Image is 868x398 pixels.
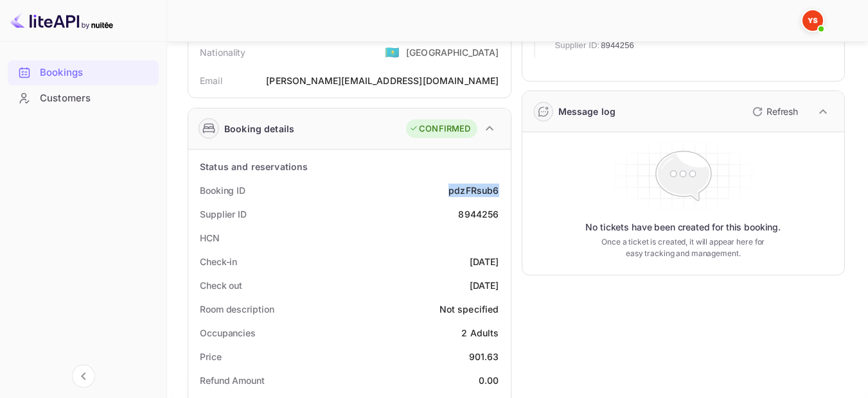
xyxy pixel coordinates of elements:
a: Bookings [8,60,159,84]
div: Booking ID [200,184,245,197]
p: No tickets have been created for this booking. [585,221,781,234]
div: Email [200,74,222,87]
div: CONFIRMED [409,123,470,135]
button: Collapse navigation [72,365,95,388]
div: 0.00 [479,374,499,387]
span: Supplier ID: [555,39,600,52]
div: Bookings [40,65,152,80]
div: Not specified [439,302,499,316]
div: 901.63 [469,350,499,363]
div: Customers [8,86,159,111]
p: Once a ticket is created, it will appear here for easy tracking and management. [598,236,769,259]
div: [GEOGRAPHIC_DATA] [406,46,499,59]
div: Bookings [8,60,159,85]
div: Check-in [200,255,237,268]
div: Refund Amount [200,374,265,387]
div: [DATE] [470,279,499,292]
div: Occupancies [200,326,256,340]
div: pdzFRsub6 [448,184,499,197]
button: Refresh [745,101,803,122]
div: 2 Adults [461,326,499,340]
span: United States [385,40,400,64]
a: Customers [8,86,159,110]
span: 8944256 [601,39,634,52]
img: Yandex Support [802,10,823,31]
div: Booking details [224,122,294,135]
div: Status and reservations [200,160,308,173]
div: [DATE] [470,255,499,268]
div: Check out [200,279,242,292]
div: 8944256 [458,207,499,221]
div: Price [200,350,222,363]
div: Customers [40,91,152,106]
img: LiteAPI logo [10,10,113,31]
p: Refresh [766,105,798,118]
div: Nationality [200,46,246,59]
div: Message log [558,105,616,118]
div: HCN [200,231,220,245]
div: Supplier ID [200,207,247,221]
div: [PERSON_NAME][EMAIL_ADDRESS][DOMAIN_NAME] [266,74,499,87]
div: Room description [200,302,274,316]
